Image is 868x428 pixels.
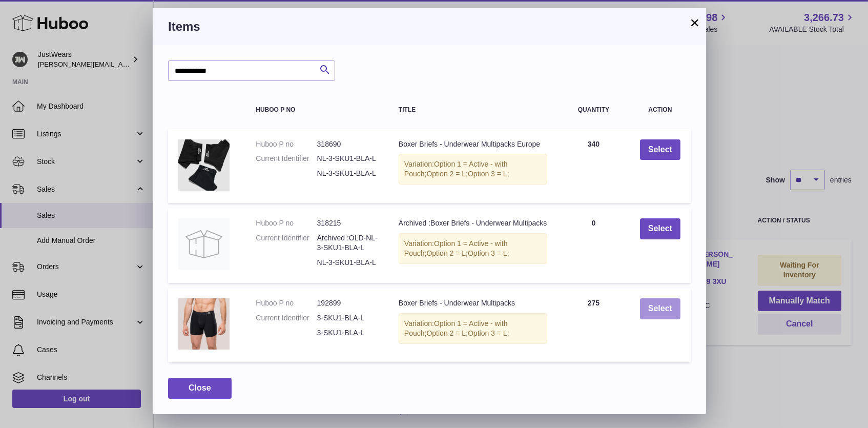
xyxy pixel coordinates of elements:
[317,233,378,253] dd: Archived :OLD-NL-3-SKU1-BLA-L
[317,258,378,268] dd: NL-3-SKU1-BLA-L
[557,208,630,283] td: 0
[426,329,468,337] span: Option 2 = L;
[317,218,378,228] dd: 318215
[640,139,680,160] button: Select
[256,154,317,164] dt: Current Identifier
[256,313,317,323] dt: Current Identifier
[404,319,508,337] span: Option 1 = Active - with Pouch;
[468,249,509,257] span: Option 3 = L;
[404,160,508,178] span: Option 1 = Active - with Pouch;
[689,16,701,29] button: ×
[640,218,680,239] button: Select
[189,383,211,392] span: Close
[317,298,378,308] dd: 192899
[178,139,230,191] img: Boxer Briefs - Underwear Multipacks Europe
[557,96,630,124] th: Quantity
[404,239,508,257] span: Option 1 = Active - with Pouch;
[399,233,547,264] div: Variation:
[168,18,691,35] h3: Items
[426,249,468,257] span: Option 2 = L;
[399,313,547,344] div: Variation:
[468,329,509,337] span: Option 3 = L;
[399,139,547,149] div: Boxer Briefs - Underwear Multipacks Europe
[426,170,468,178] span: Option 2 = L;
[168,378,232,399] button: Close
[399,154,547,185] div: Variation:
[256,218,317,228] dt: Huboo P no
[317,313,378,323] dd: 3-SKU1-BLA-L
[256,233,317,253] dt: Current Identifier
[256,139,317,149] dt: Huboo P no
[317,139,378,149] dd: 318690
[388,96,557,124] th: Title
[317,169,378,178] dd: NL-3-SKU1-BLA-L
[256,298,317,308] dt: Huboo P no
[245,96,388,124] th: Huboo P no
[399,298,547,308] div: Boxer Briefs - Underwear Multipacks
[317,154,378,164] dd: NL-3-SKU1-BLA-L
[557,288,630,362] td: 275
[399,218,547,228] div: Archived :Boxer Briefs - Underwear Multipacks
[178,298,230,350] img: Boxer Briefs - Underwear Multipacks
[557,129,630,203] td: 340
[178,218,230,270] img: Archived :Boxer Briefs - Underwear Multipacks
[630,96,691,124] th: Action
[640,298,680,319] button: Select
[317,328,378,338] dd: 3-SKU1-BLA-L
[468,170,509,178] span: Option 3 = L;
